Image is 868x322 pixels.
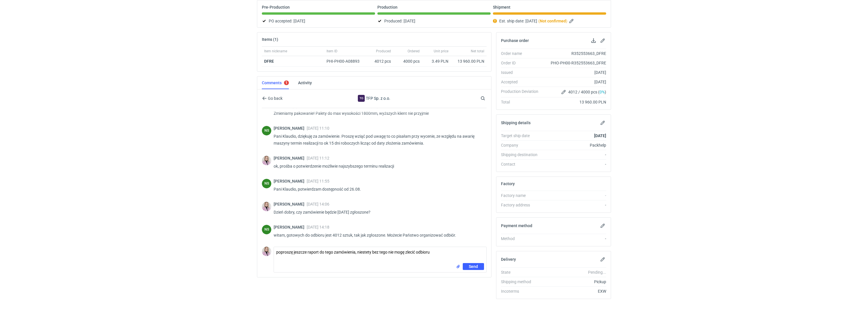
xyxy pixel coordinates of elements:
[543,51,606,56] div: R352553663_DFRE
[501,120,531,125] h2: Shipping details
[501,99,543,105] div: Total
[501,133,543,139] div: Target ship date
[453,58,484,64] div: 13 960.00 PLN
[501,236,543,241] div: Method
[327,49,337,53] span: Item ID
[501,89,543,95] div: Production Deviation
[358,95,365,102] figcaption: To
[599,222,606,229] button: Edit payment method
[307,202,329,206] span: [DATE] 14:06
[376,49,391,53] span: Produced
[568,89,606,95] span: 4012 / 4000 pcs ( )
[434,49,448,53] span: Unit price
[327,95,421,102] div: TFP Sp. z o.o.
[501,79,543,85] div: Accepted
[274,232,482,239] p: witam, gotowych do odbioru jest 4012 sztuk, tak jak zgłoszone. Możecie Państwo organizować odbiór.
[274,126,307,131] span: [PERSON_NAME]
[479,95,498,102] input: Search
[262,179,271,188] div: Natalia Stępak
[274,156,307,160] span: [PERSON_NAME]
[262,76,289,89] a: Comments1
[501,193,543,198] div: Factory name
[543,70,606,75] div: [DATE]
[262,5,290,9] p: Pre-Production
[501,202,543,208] div: Factory address
[501,269,543,275] div: State
[543,202,606,208] div: -
[540,19,566,23] strong: Not confirmed
[267,96,283,100] span: Go back
[424,58,448,64] div: 3.49 PLN
[501,142,543,148] div: Company
[262,225,271,234] figcaption: NS
[566,19,567,23] em: )
[471,49,484,53] span: Net total
[588,270,606,275] em: Pending...
[274,163,482,170] p: ok, prośba o potwierdzenie możliwie najszybszego terminu realizacji
[538,19,540,23] em: (
[493,18,606,24] div: Est. ship date:
[367,56,393,67] div: 4012 pcs
[501,257,516,262] h2: Delivery
[262,247,271,256] div: Klaudia Wiśniewska
[298,76,312,89] a: Activity
[262,95,283,102] button: Go back
[463,263,484,270] button: Send
[501,161,543,167] div: Contact
[285,81,287,85] div: 1
[501,279,543,285] div: Shipping method
[543,193,606,198] div: -
[274,133,482,147] p: Pani Klaudio, dziękuję za zamówienie. Proszę wziąć pod uwagę to co pisałam przy wycenie, ze wzglę...
[599,119,606,126] button: Edit shipping details
[543,142,606,148] div: Packhelp
[393,56,422,67] div: 4000 pcs
[262,202,271,211] img: Klaudia Wiśniewska
[327,58,365,64] div: PHI-PH00-A08893
[377,5,397,9] p: Production
[274,186,482,193] p: Pani Klaudio, potwierdzam dostępność od 26.08.
[501,223,532,228] h2: Payment method
[264,59,274,64] a: DFRE
[543,79,606,85] div: [DATE]
[493,5,510,9] p: Shipment
[543,152,606,158] div: -
[262,18,375,24] div: PO accepted:
[274,225,307,229] span: [PERSON_NAME]
[262,156,271,165] img: Klaudia Wiśniewska
[264,49,287,53] span: Item nickname
[377,18,491,24] div: Produced:
[600,90,605,94] span: 0%
[262,225,271,234] div: Natalia Stępak
[560,89,567,95] button: Edit production Deviation
[501,38,529,43] h2: Purchase order
[262,179,271,188] figcaption: NS
[594,133,606,138] strong: [DATE]
[274,103,482,117] p: Dzień dobry, powtórka zamówienia R223810872_NZEQ, wycena CAVR - 1. Zmieniamy pakowanie! Palety do...
[525,18,537,24] span: [DATE]
[501,51,543,56] div: Order name
[274,179,307,183] span: [PERSON_NAME]
[358,95,365,102] div: TFP Sp. z o.o.
[599,256,606,263] button: Edit delivery details
[569,18,575,24] button: Edit estimated shipping date
[501,152,543,158] div: Shipping destination
[262,37,278,42] h2: Items (1)
[293,18,305,24] span: [DATE]
[543,279,606,285] div: Pickup
[274,209,482,216] p: Dzień dobry, czy zamówienie będzie [DATE] zgłoszone?
[543,161,606,167] div: -
[469,264,478,269] span: Send
[274,247,486,263] textarea: poproszę jeszcze raport do tego zamówienia, niestety bez tego nie mogę zlecić odbioru
[543,60,606,66] div: PHO-PH00-R352553663_DFRE
[543,236,606,241] div: -
[501,288,543,294] div: Incoterms
[501,70,543,75] div: Issued
[307,126,329,131] span: [DATE] 11:10
[307,156,329,160] span: [DATE] 11:12
[501,60,543,66] div: Order ID
[599,37,606,44] button: Edit purchase order
[307,225,329,229] span: [DATE] 14:18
